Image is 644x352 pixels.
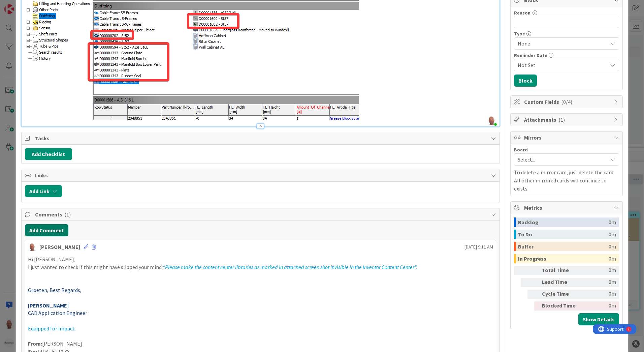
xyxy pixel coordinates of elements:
[542,290,579,299] div: Cycle Time
[561,98,572,105] span: ( 0/4 )
[609,230,616,239] div: 0m
[518,217,609,227] div: Backlog
[35,3,37,8] div: 2
[609,254,616,263] div: 0m
[35,210,487,218] span: Comments
[518,61,607,69] span: Not Set
[514,75,537,87] button: Block
[28,287,82,293] span: Groeten, Best Regards,
[28,263,493,271] p: I just wanted to check if this might have slipped your mind:
[514,10,530,16] label: Reason
[25,148,72,160] button: Add Checklist
[28,325,76,332] span: Equipped for impact.
[542,266,579,275] div: Total Time
[582,301,616,311] div: 0m
[524,134,610,142] span: Mirrors
[28,256,493,263] p: Hi [PERSON_NAME],
[35,134,487,142] span: Tasks
[582,290,616,299] div: 0m
[487,116,496,125] img: OiA40jCcrAiXmSCZ6unNR8czeGfRHk2b.jpg
[35,171,487,179] span: Links
[514,53,547,58] span: Reminder Date
[464,243,493,251] span: [DATE] 9:11 AM
[518,242,609,251] div: Buffer
[163,264,417,270] em: “Please make the content center libraries as marked in attached screen shot invisible in the Inve...
[558,116,565,123] span: ( 1 )
[39,243,80,251] div: [PERSON_NAME]
[542,301,579,311] div: Blocked Time
[25,185,62,197] button: Add Link
[28,340,42,347] strong: From:
[518,230,609,239] div: To Do
[28,243,36,251] img: RK
[518,155,604,164] span: Select...
[542,278,579,287] div: Lead Time
[28,302,69,309] strong: [PERSON_NAME]
[582,278,616,287] div: 0m
[518,39,604,48] span: None
[609,242,616,251] div: 0m
[25,224,68,236] button: Add Comment
[524,116,610,124] span: Attachments
[524,98,610,106] span: Custom Fields
[518,254,609,263] div: In Progress
[64,211,71,218] span: ( 1 )
[514,31,525,36] span: Type
[28,310,87,316] span: CAD Application Engineer
[514,168,619,193] p: To delete a mirror card, just delete the card. All other mirrored cards will continue to exists.
[514,147,528,152] span: Board
[609,217,616,227] div: 0m
[582,266,616,275] div: 0m
[14,1,31,9] span: Support
[578,313,619,325] button: Show Details
[28,340,493,348] p: [PERSON_NAME]
[524,204,610,212] span: Metrics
